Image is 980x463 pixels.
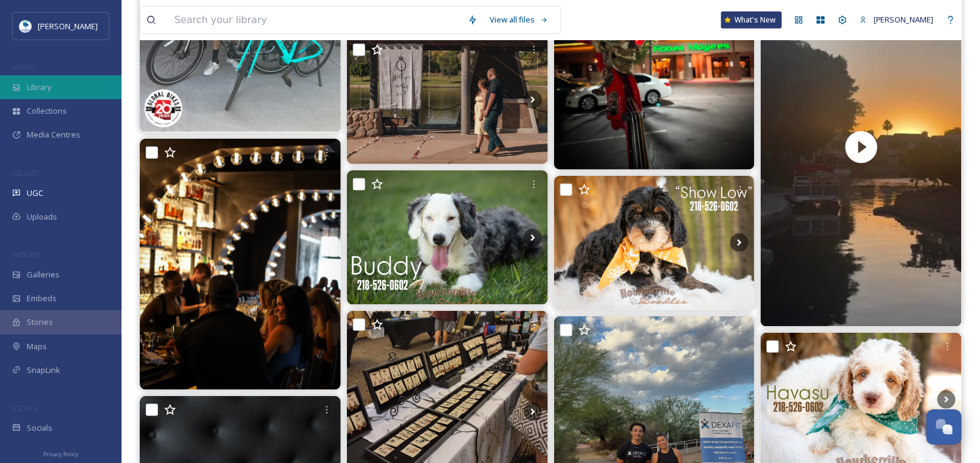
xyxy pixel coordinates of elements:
img: download.jpeg [19,20,32,32]
span: MEDIA [12,63,33,72]
span: Galleries [27,269,60,280]
img: Smiling because someone just said, 'let’s do one more round.' You in? 🍾 [140,139,341,390]
a: What's New [721,12,782,29]
span: WIDGETS [12,250,40,259]
a: View all files [484,8,555,32]
span: Stories [27,316,53,328]
span: SnapLink [27,364,60,376]
span: SOCIALS [12,403,36,413]
span: [PERSON_NAME] [874,14,934,25]
span: Privacy Policy [43,450,78,458]
span: Collections [27,105,67,117]
img: “Show Low” is a gorgeous boy with a lovely wavy coat. He is a petite Bernedoodle ready to love on... [554,176,755,310]
span: Uploads [27,211,57,223]
span: Maps [27,341,47,352]
span: Embeds [27,293,57,304]
span: Library [27,82,51,93]
button: Open Chat [927,409,962,445]
span: UGC [27,187,43,199]
span: Socials [27,422,52,434]
span: [PERSON_NAME] [38,21,98,32]
img: Who wants a happy-go-lucky pal? Meet Buddy! He’s full of playfulness and personality, and gets al... [347,170,548,305]
span: Media Centres [27,129,80,141]
a: Privacy Policy [43,446,78,461]
a: [PERSON_NAME] [854,8,940,32]
input: Search your library [168,7,462,33]
img: Brock & Kyleigh | Their Story in Frames There’s something so special about the way these two look... [347,36,548,165]
span: COLLECT [12,169,38,178]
